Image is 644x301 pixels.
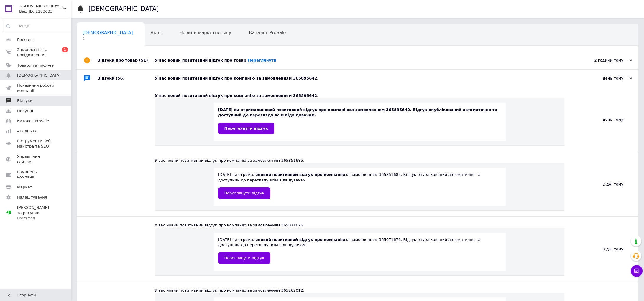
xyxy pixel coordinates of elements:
[155,76,573,81] div: У вас новий позитивний відгук про компанію за замовленням 365895642.
[17,195,47,200] span: Налаштування
[218,252,271,264] a: Переглянути відгук
[97,70,155,87] div: Відгуки
[88,5,159,12] h1: [DEMOGRAPHIC_DATA]
[218,123,274,134] a: Переглянути відгук
[17,154,55,164] span: Управління сайтом
[17,83,55,93] span: Показники роботи компанії
[258,237,345,242] b: новий позитивний відгук про компанію
[17,128,37,134] span: Аналітика
[573,58,632,63] div: 2 години тому
[262,107,349,112] b: новий позитивний відгук про компанію
[564,87,638,152] div: день тому
[17,169,55,180] span: Гаманець компанії
[249,30,286,35] span: Каталог ProSale
[17,37,34,42] span: Головна
[564,217,638,281] div: 3 дні тому
[83,30,133,35] span: [DEMOGRAPHIC_DATA]
[62,47,68,52] span: 1
[224,256,264,260] span: Переглянути відгук
[179,30,231,35] span: Новини маркетплейсу
[17,185,32,190] span: Маркет
[17,47,55,58] span: Замовлення та повідомлення
[17,118,49,124] span: Каталог ProSale
[155,58,573,63] div: У вас новий позитивний відгук про товар.
[248,58,276,62] a: Переглянути
[151,30,162,35] span: Акції
[224,191,264,195] span: Переглянути відгук
[218,187,271,199] a: Переглянути відгук
[116,76,125,80] span: (56)
[17,63,55,68] span: Товари та послуги
[218,172,501,199] div: [DATE] ви отримали за замовленням 365851685. Відгук опублікований автоматично та доступний до пер...
[97,52,155,69] div: Відгуки про товар
[17,108,33,114] span: Покупці
[155,158,564,163] div: У вас новий позитивний відгук про компанію за замовленням 365851685.
[155,288,564,293] div: У вас новий позитивний відгук про компанію за замовленням 365262012.
[17,73,61,78] span: [DEMOGRAPHIC_DATA]
[3,21,75,32] input: Пошук
[218,237,501,264] div: [DATE] ви отримали за замовленням 365071676. Відгук опублікований автоматично та доступний до пер...
[17,216,55,221] div: Prom топ
[83,37,133,41] span: 2
[564,152,638,216] div: 2 дні тому
[573,76,632,81] div: день тому
[258,172,345,177] b: новий позитивний відгук про компанію
[19,4,63,9] span: ☆SOUVENIRS☆ -інтернет-магазин. Прикраси, натуральне каміння, жемчуг, фурнітра.
[155,93,564,98] div: У вас новий позитивний відгук про компанію за замовленням 365895642.
[139,58,148,62] span: (51)
[17,138,55,149] span: Інструменти веб-майстра та SEO
[19,9,71,14] div: Ваш ID: 2183633
[218,107,501,134] div: [DATE] ви отримали за замовленням 365895642. Відгук опублікований автоматично та доступний до пер...
[224,126,268,130] span: Переглянути відгук
[631,265,643,277] button: Чат з покупцем
[155,223,564,228] div: У вас новий позитивний відгук про компанію за замовленням 365071676.
[17,98,32,103] span: Відгуки
[17,205,55,221] span: [PERSON_NAME] та рахунки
